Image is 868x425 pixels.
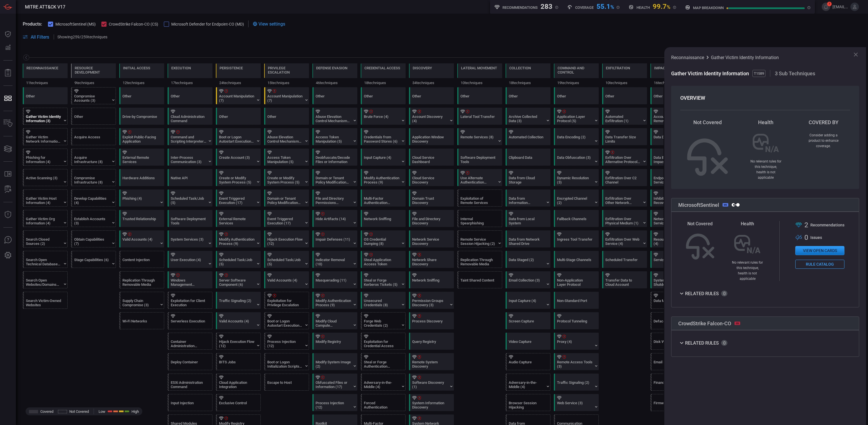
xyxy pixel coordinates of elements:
div: T1056: Input Capture (Not covered) [361,149,406,166]
div: Other [316,94,351,103]
div: T1074: Data Staged [506,251,550,268]
button: Preferences [1,249,15,262]
div: T1110: Brute Force [361,108,406,125]
span: MicrosoftSentinel (MS) [55,22,96,26]
div: T1570: Lateral Tool Transfer [457,108,502,125]
div: T1083: File and Directory Discovery [409,210,454,227]
div: T1095: Non-Application Layer Protocol [554,271,599,288]
div: T1598: Phishing for Information [23,149,68,166]
div: T1185: Browser Session Hijacking (Not covered) [506,394,550,411]
div: T1543: Create or Modify System Process [216,169,261,186]
div: T1205: Traffic Signaling (Not covered) [554,374,599,391]
div: T1187: Forced Authentication (Not covered) [361,394,406,411]
div: T1538: Cloud Service Dashboard [409,149,454,166]
div: T1675: ESXi Administration Command (Not covered) [168,374,212,391]
div: T1222: File and Directory Permissions Modification [312,189,357,207]
div: T1606: Forge Web Credentials [361,312,406,329]
span: All Filters [31,34,49,40]
div: T1574: Hijack Execution Flow [216,333,261,350]
div: TA0005: Defense Evasion [312,63,357,87]
button: Related Rules [678,339,727,346]
div: T1048: Exfiltration Over Alternative Protocol [602,149,647,166]
div: Other [602,87,647,104]
div: Other [26,94,61,103]
span: Reconnaissance [671,55,704,60]
div: T1200: Hardware Additions [119,169,164,186]
div: TA0006: Credential Access [361,63,406,87]
div: T1018: Remote System Discovery [409,353,454,370]
div: T1055: Process Injection (Not covered) [312,394,357,411]
span: Products: [23,21,42,27]
div: Other [412,94,448,103]
div: T1572: Protocol Tunneling [554,312,599,329]
h5: Recommendations [502,5,538,10]
div: T1213: Data from Information Repositories [506,189,550,207]
span: Gather Victim Identity Information [711,55,779,60]
div: T1132: Data Encoding [554,128,599,145]
div: T1134: Access Token Manipulation [264,149,309,166]
div: T1565: Data Manipulation [650,292,695,309]
div: Other [554,87,599,104]
div: T1563: Remote Service Session Hijacking (Not covered) [457,230,502,247]
div: TA0008: Lateral Movement [457,63,502,87]
div: 10 techniques [602,78,647,87]
div: T1021: Remote Services [457,128,502,145]
div: T1195: Supply Chain Compromise (Not covered) [119,292,164,309]
div: T1495: Firmware Corruption (Not covered) [650,394,695,411]
div: T1011: Exfiltration Over Other Network Medium [602,189,647,207]
button: Rule Catalog [1,167,15,181]
div: T1039: Data from Network Shared Drive [506,230,550,247]
div: Resource Development [75,66,112,74]
div: T1133: External Remote Services [119,149,164,166]
div: Discovery [413,66,432,70]
div: T1491: Defacement (Not covered) [650,312,695,329]
div: T1087: Account Discovery [409,108,454,125]
div: T1080: Taint Shared Content (Not covered) [457,271,502,288]
div: T1134: Access Token Manipulation [312,128,357,145]
div: T1557: Adversary-in-the-Middle (Not covered) [506,374,550,391]
div: T1010: Application Window Discovery (Not covered) [409,128,454,145]
div: T1046: Network Service Discovery [409,230,454,247]
span: Gather Victim Identity Information [671,70,750,76]
div: T1546: Event Triggered Execution [216,189,261,207]
div: Other [312,87,357,104]
div: T1030: Data Transfer Size Limits [602,128,647,145]
button: Rule Catalog [795,260,844,269]
div: Account Manipulation (7) [219,94,254,103]
span: View settings [258,21,285,27]
div: T1068: Exploitation for Privilege Escalation [264,292,309,309]
div: T1078: Valid Accounts [216,312,261,329]
div: Account Manipulation (7) [267,94,303,103]
div: 11 techniques [23,78,68,87]
div: T1526: Cloud Service Discovery [409,169,454,186]
div: T1047: Windows Management Instrumentation [168,271,212,288]
div: 18 techniques [361,78,406,87]
div: T1547: Boot or Logon Autostart Execution [216,128,261,145]
div: T1555: Credentials from Password Stores [361,128,406,145]
div: T1592: Gather Victim Host Information (Not covered) [23,189,68,207]
div: T1610: Deploy Container (Not covered) [168,353,212,370]
button: Microsoft Defender for Endpoint-CO (MD) [164,21,244,27]
div: T1133: External Remote Services [216,210,261,227]
div: T1070: Indicator Removal [312,251,357,268]
div: Other (Not covered) [71,108,116,125]
div: T1005: Data from Local System [506,210,550,227]
div: T1114: Email Collection [506,271,550,288]
div: T1098: Account Manipulation [264,87,309,104]
div: T1567: Exfiltration Over Web Service [602,230,647,247]
div: 15 techniques [264,78,309,87]
button: Ask Us A Question [1,233,15,247]
div: T1667: Email Bombing (Not covered) [650,353,695,370]
div: T1484: Domain or Tenant Policy Modification [264,189,309,207]
div: Other [264,108,309,125]
div: T1537: Transfer Data to Cloud Account [602,271,647,288]
button: 7 [822,3,830,11]
div: 17 techniques [168,78,212,87]
div: T1568: Dynamic Resolution [554,169,599,186]
div: T1546: Event Triggered Execution [264,210,309,227]
div: 12 techniques [119,78,164,87]
div: T1499: Endpoint Denial of Service [650,169,695,186]
div: TA0011: Command and Control [554,63,599,87]
div: 10 techniques [457,78,502,87]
